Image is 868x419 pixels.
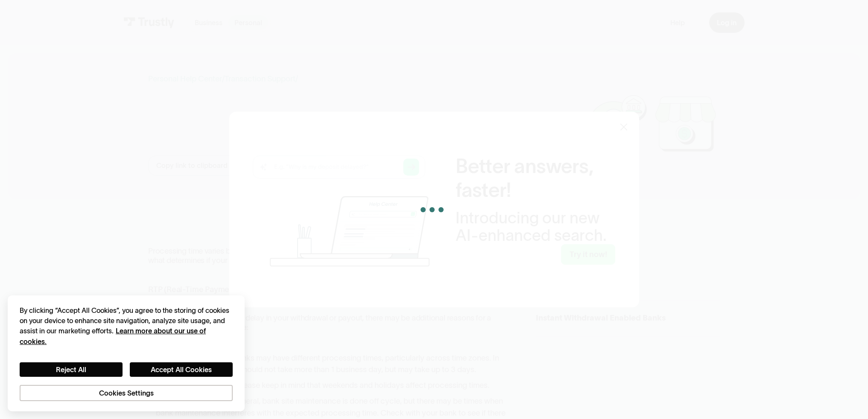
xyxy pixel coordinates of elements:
div: Cookie banner [8,295,244,411]
div: Privacy [20,305,233,402]
button: Cookies Settings [20,385,233,402]
a: More information about your privacy, opens in a new tab [20,327,206,345]
button: Reject All [20,362,123,377]
div: By clicking “Accept All Cookies”, you agree to the storing of cookies on your device to enhance s... [20,305,233,347]
button: Accept All Cookies [130,362,233,377]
